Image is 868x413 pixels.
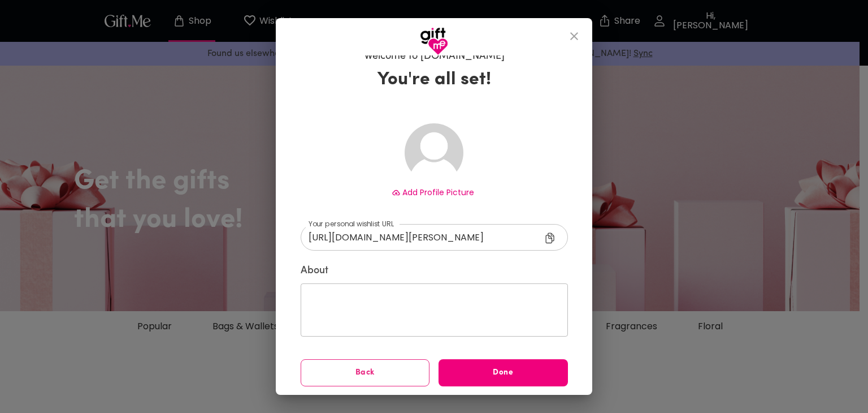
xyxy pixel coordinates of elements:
span: Done [439,367,568,379]
img: Avatar [405,123,463,182]
h3: You're all set! [377,68,491,91]
img: GiftMe Logo [420,27,448,55]
label: About [301,264,568,278]
button: Back [301,359,430,386]
button: close [561,23,588,50]
span: Add Profile Picture [402,187,474,198]
span: Back [301,367,429,379]
button: Done [439,359,568,386]
h6: Welcome to [DOMAIN_NAME] [364,50,505,63]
